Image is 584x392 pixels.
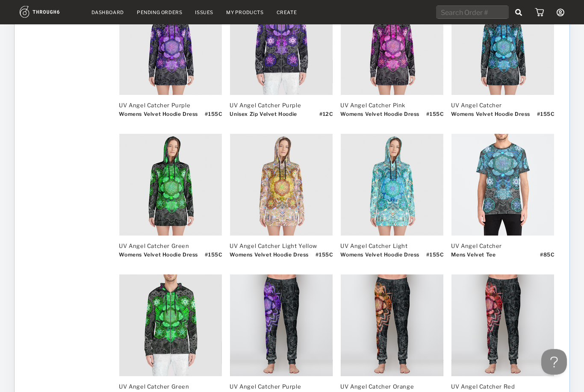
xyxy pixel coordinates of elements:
div: # 155C [316,252,333,265]
img: 18878_Thumb_93882f4cef4a44d2805ac86a095ce24d-8878-.png [230,134,333,236]
div: # 155C [205,111,222,124]
div: UV Angel Catcher Purple [230,102,332,109]
iframe: Help Scout Beacon - Open [541,349,567,375]
img: 18878_Thumb_70f73db521b04f609be2db4e313f1761-8878-.png [341,134,443,236]
div: # 12C [319,111,333,124]
div: UV Angel Catcher Light Yellow [230,243,332,250]
div: # 155C [537,111,555,124]
div: Unisex Zip Velvet Hoodie [230,111,297,124]
div: Womens Velvet Hoodie Dress [340,111,419,124]
a: Dashboard [91,9,124,15]
img: 18878_Thumb_4f6be6a609b44eb8a601fe0d485d759b-8878-.png [451,275,554,377]
div: UV Angel Catcher [451,102,554,109]
img: 18878_Thumb_67b257795e624e7db3cd365f1bfdd050-8878-.png [230,275,333,377]
div: Womens Velvet Hoodie Dress [119,111,198,124]
div: # 155C [426,111,444,124]
div: # 85C [540,252,555,265]
div: Mens Velvet Tee [451,252,496,265]
img: 18878_Thumb_0d09d28fbaa34ff5abb37a22b59451f0-8878-.png [119,275,222,377]
img: 18878_Thumb_b5ad8fe10def4f2bafb32c32f1881181-8878-.png [451,134,554,236]
div: UV Angel Catcher [451,243,554,250]
div: UV Angel Catcher Red [451,383,554,390]
div: # 155C [205,252,222,265]
div: Womens Velvet Hoodie Dress [340,252,419,265]
div: UV Angel Catcher Green [119,383,221,390]
div: UV Angel Catcher Purple [230,383,332,390]
a: Create [277,9,297,15]
div: UV Angel Catcher Pink [340,102,443,109]
img: 18878_Thumb_1cc4be420d2d46d091c33d0b15629801-8878-.png [341,275,443,377]
a: My Products [226,9,264,15]
div: # 155C [426,252,444,265]
div: Womens Velvet Hoodie Dress [119,252,198,265]
div: UV Angel Catcher Purple [119,102,221,109]
div: UV Angel Catcher Light [340,243,443,250]
div: Womens Velvet Hoodie Dress [451,111,530,124]
img: 18878_Thumb_4a2902e7bd134b208834331c3fd9c882-8878-.png [119,134,222,236]
input: Search Order # [436,6,509,19]
div: UV Angel Catcher Orange [340,383,443,390]
a: Issues [195,9,213,15]
div: Womens Velvet Hoodie Dress [230,252,309,265]
div: UV Angel Catcher Green [119,243,221,250]
a: Pending Orders [137,9,182,15]
img: logo.1c10ca64.svg [20,6,79,18]
img: icon_cart.dab5cea1.svg [535,8,544,17]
